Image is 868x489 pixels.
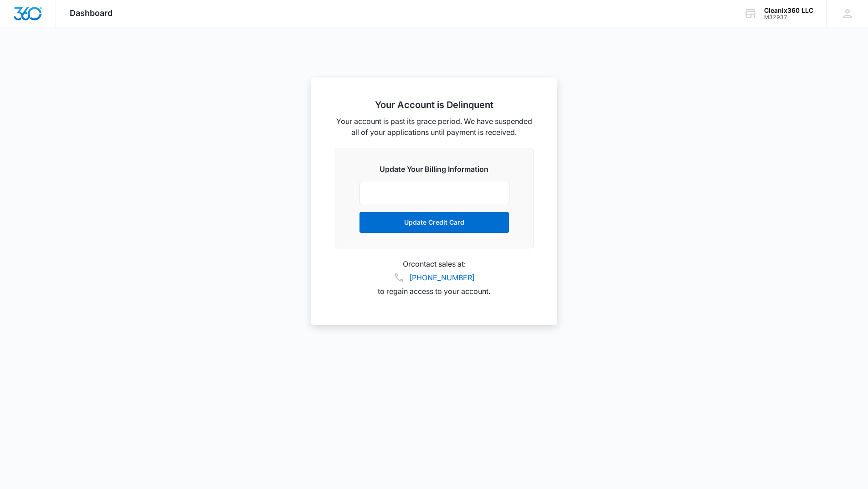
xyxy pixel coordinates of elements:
div: account id [764,14,813,21]
div: account name [764,7,813,14]
h3: Update Your Billing Information [359,164,509,175]
p: Your account is past its grace period. We have suspended all of your applications until payment i... [335,116,534,138]
button: Update Credit Card [359,211,509,233]
iframe: Secure card payment input frame [369,189,500,197]
a: [PHONE_NUMBER] [409,272,475,283]
p: Or contact sales at: to regain access to your account. [335,259,534,296]
span: Dashboard [70,8,113,18]
h2: Your Account is Delinquent [335,99,534,110]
